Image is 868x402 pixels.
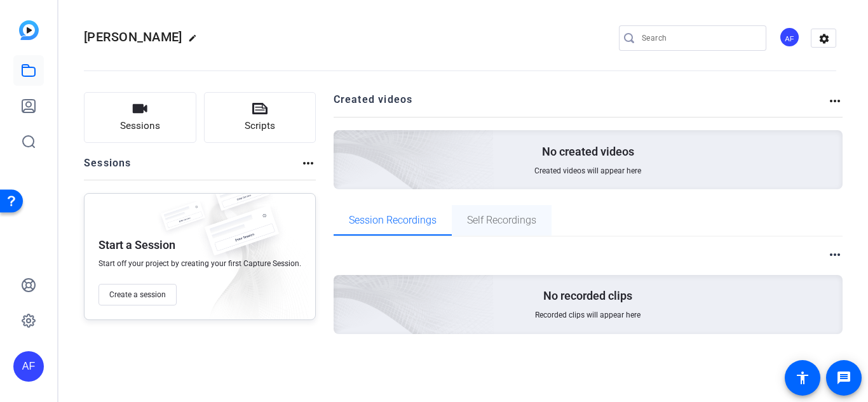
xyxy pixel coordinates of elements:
[98,258,301,269] span: Start off your project by creating your first Capture Session.
[811,29,837,48] mat-icon: settings
[98,284,177,305] button: Create a session
[191,4,494,280] img: Creted videos background
[194,206,289,269] img: fake-session.png
[349,215,437,225] span: Session Recordings
[188,34,203,49] mat-icon: edit
[13,351,44,382] div: AF
[334,92,828,117] h2: Created videos
[543,288,632,304] p: No recorded clips
[779,27,800,48] div: AF
[84,92,196,143] button: Sessions
[84,156,132,180] h2: Sessions
[186,190,309,326] img: embarkstudio-empty-session.png
[245,119,275,133] span: Scripts
[534,166,641,176] span: Created videos will appear here
[642,30,756,46] input: Search
[19,20,39,40] img: blue-gradient.svg
[779,27,801,49] ngx-avatar: anthony fuller
[836,370,851,385] mat-icon: message
[795,370,810,385] mat-icon: accessibility
[109,290,166,300] span: Create a session
[467,215,536,225] span: Self Recordings
[827,247,843,262] mat-icon: more_horiz
[98,238,175,253] p: Start a Session
[154,201,212,239] img: fake-session.png
[301,156,316,171] mat-icon: more_horiz
[542,144,634,159] p: No created videos
[84,29,182,44] span: [PERSON_NAME]
[120,119,160,133] span: Sessions
[204,92,316,143] button: Scripts
[827,93,843,109] mat-icon: more_horiz
[535,310,641,320] span: Recorded clips will appear here
[207,175,276,221] img: fake-session.png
